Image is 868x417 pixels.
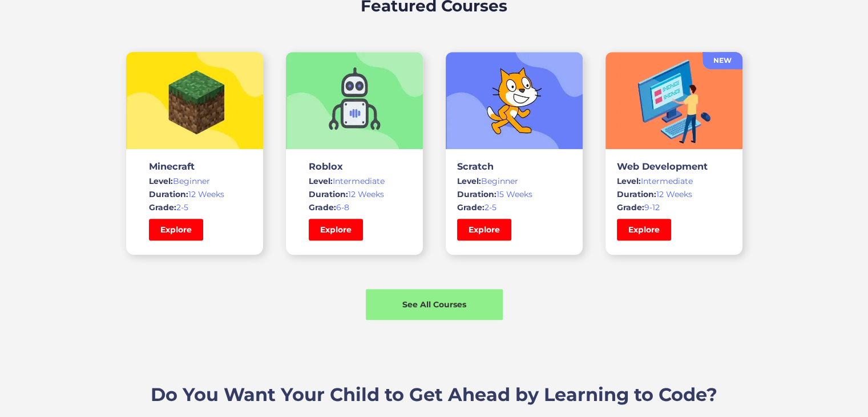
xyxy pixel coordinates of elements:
a: Explore [309,219,363,240]
div: 2-5 [457,202,571,213]
span: Level: [149,176,173,186]
div: 12 Weeks [309,189,400,200]
span: : [334,202,336,212]
a: Explore [149,219,203,240]
div: 12 Weeks [149,189,240,200]
h3: Web Development [617,161,731,172]
div: See All Courses [366,299,503,310]
a: NEW [703,52,742,69]
div: Beginner [457,175,571,187]
span: Duration: [149,189,188,199]
div: 6-8 [309,202,400,213]
span: Duration: [617,189,656,199]
div: Intermediate [617,175,731,187]
h3: Roblox [309,161,400,172]
span: Grade: [617,202,644,212]
span: Grade: [457,202,485,212]
span: Grade [309,202,334,212]
a: See All Courses [366,289,503,320]
span: Level: [617,176,641,186]
h3: Scratch [457,161,571,172]
span: Level: [457,176,481,186]
div: 2-5 [149,202,240,213]
div: 15 Weeks [457,189,571,200]
div: 9-12 [617,202,731,213]
span: Grade: [149,202,176,212]
div: Intermediate [309,175,400,187]
h3: Minecraft [149,161,240,172]
span: Duration: [457,189,496,199]
div: NEW [703,55,742,66]
span: Duration: [309,189,348,199]
div: 12 Weeks [617,189,731,200]
a: Explore [617,219,671,240]
a: Explore [457,219,511,240]
span: Level: [309,176,333,186]
div: Beginner [149,175,240,187]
